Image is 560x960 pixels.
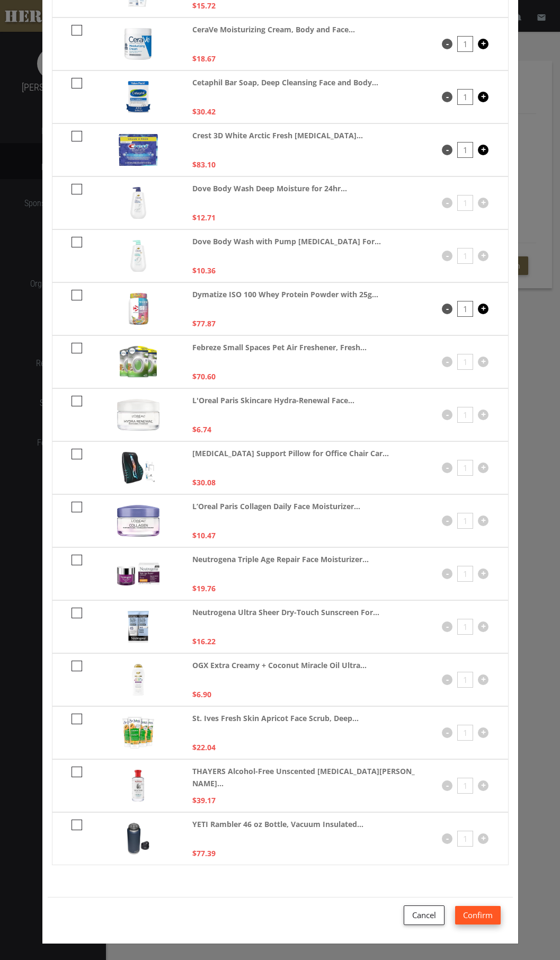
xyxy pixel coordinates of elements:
button: - [442,621,452,632]
button: - [442,304,452,314]
img: 71upS1epSLL._AC_UL320_.jpg [117,563,159,586]
button: - [442,568,452,579]
button: + [478,515,488,526]
button: Cancel [404,905,445,925]
p: $6.74 [192,423,211,435]
img: 61hwTcYA1zL._AC_UL320_.jpg [132,664,144,696]
button: - [442,39,452,49]
button: - [442,251,452,261]
button: + [478,463,488,473]
button: - [442,145,452,155]
strong: THAYERS Alcohol-Free Unscented [MEDICAL_DATA][PERSON_NAME]... [192,765,415,789]
strong: Neutrogena Triple Age Repair Face Moisturizer... [192,553,369,565]
button: + [478,780,488,791]
strong: YETI Rambler 46 oz Bottle, Vacuum Insulated... [192,818,363,830]
strong: Dove Body Wash Deep Moisture for 24hr... [192,182,347,194]
p: $22.04 [192,741,216,753]
button: + [478,357,488,367]
img: 71vLZ3O63vL._AC_UL320_.jpg [130,240,146,272]
button: Confirm [455,906,501,925]
strong: Dove Body Wash with Pump [MEDICAL_DATA] For... [192,235,381,247]
strong: Crest 3D White Arctic Fresh [MEDICAL_DATA]... [192,129,363,141]
p: $39.17 [192,794,216,806]
button: + [478,674,488,685]
p: $19.76 [192,582,216,594]
img: 71nImdv7aPL._AC_UL320_.jpg [128,611,149,643]
button: + [478,410,488,420]
strong: CeraVe Moisturizing Cream, Body and Face... [192,23,355,35]
p: $6.90 [192,688,211,700]
button: - [442,92,452,102]
img: 61d6z4kAJPL._AC_UL320_.jpg [127,823,150,855]
strong: Dymatize ISO 100 Whey Protein Powder with 25g... [192,288,378,300]
img: 81aAr21NymL._AC_UL320_.jpg [119,134,158,166]
strong: Cetaphil Bar Soap, Deep Cleansing Face and Body... [192,76,378,88]
button: - [442,410,452,420]
button: + [478,568,488,579]
p: $12.71 [192,211,216,224]
button: - [442,198,452,208]
p: $83.10 [192,158,216,171]
img: 81LyLLJJX4L._AC_UL320_.jpg [122,717,154,749]
strong: L'Oreal Paris Skincare Hydra-Renewal Face... [192,394,354,406]
strong: Febreze Small Spaces Pet Air Freshener, Fresh... [192,341,367,353]
button: - [442,833,452,844]
p: $30.42 [192,105,216,118]
button: - [442,357,452,367]
img: 71N5aOTgy5L._AC_UL320_.jpg [132,770,144,802]
button: + [478,92,488,102]
p: $77.87 [192,317,216,330]
img: 715sadiUOYL._AC_UL320_.jpg [117,399,159,431]
button: + [478,304,488,314]
button: + [478,621,488,632]
button: - [442,727,452,738]
img: 61pIL2maVKL._AC_UL320_.jpg [125,28,152,60]
strong: L’Oreal Paris Collagen Daily Face Moisturizer... [192,500,360,512]
img: 81aQffmJFYL._AC_UL320_.jpg [122,452,154,484]
button: + [478,198,488,208]
strong: St. Ives Fresh Skin Apricot Face Scrub, Deep... [192,712,359,724]
strong: Neutrogena Ultra Sheer Dry-Touch Sunscreen For... [192,606,379,618]
button: + [478,727,488,738]
img: 81OloHISsjL._AC_UL320_.jpg [128,293,148,325]
button: + [478,145,488,155]
button: + [478,39,488,49]
button: - [442,515,452,526]
button: + [478,833,488,844]
p: $70.60 [192,370,216,383]
p: $77.39 [192,847,216,859]
strong: OGX Extra Creamy + Coconut Miracle Oil Ultra... [192,659,367,671]
p: $10.36 [192,264,216,277]
p: $30.08 [192,476,216,488]
p: $18.67 [192,52,216,65]
button: + [478,251,488,261]
img: 81I16pAZXoL._AC_UL320_.jpg [120,346,157,378]
p: $16.22 [192,635,216,647]
strong: [MEDICAL_DATA] Support Pillow for Office Chair Car... [192,447,389,459]
p: $10.47 [192,529,216,541]
img: 71JxjmbExxL._AC_UL320_.jpg [130,187,146,219]
img: 71PaBPhGPSL._AC_UL320_.jpg [126,81,150,113]
button: - [442,780,452,791]
button: - [442,463,452,473]
img: 71jTuSY+xSL._AC_UL320_.jpg [117,505,159,537]
button: - [442,674,452,685]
